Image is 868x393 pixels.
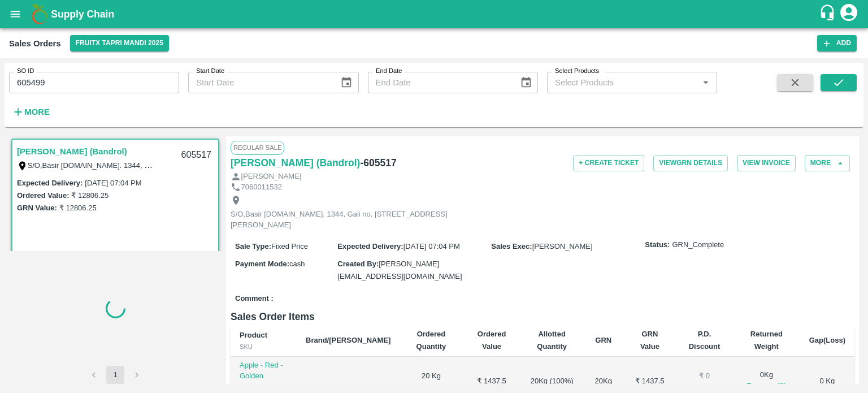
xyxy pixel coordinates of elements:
b: GRN [595,336,611,344]
label: Select Products [555,67,599,76]
label: SO ID [17,67,34,76]
button: page 1 [106,366,124,384]
label: Start Date [196,67,224,76]
p: Apple - Red - Golden [240,360,288,381]
label: ₹ 12806.25 [71,191,108,200]
button: Choose date [515,72,537,93]
span: cash [289,260,305,268]
div: customer-support [819,4,839,24]
input: Select Products [550,75,695,90]
span: [PERSON_NAME] [532,242,593,251]
button: Open [698,75,713,90]
button: More [805,155,850,171]
p: S/O,Basir [DOMAIN_NAME]. 1344, Gali no. [STREET_ADDRESS][PERSON_NAME] [231,209,485,230]
label: ₹ 12806.25 [59,204,97,212]
label: Comment : [235,293,274,304]
label: Ordered Value: [17,191,69,200]
b: Allotted Quantity [537,330,567,351]
button: + Create Ticket [573,155,644,171]
div: 20 Kg [592,376,615,387]
button: View Invoice [737,155,796,171]
p: 7060011532 [241,182,282,193]
button: Choose date [336,72,357,93]
b: GRN Value [640,330,659,351]
div: ₹ 0 [685,371,724,382]
a: [PERSON_NAME] (Bandrol) [17,144,127,159]
button: open drawer [2,1,28,27]
h6: - 605517 [360,155,396,171]
button: Add [817,35,857,51]
div: ₹ 0 / Kg [685,381,724,391]
label: S/O,Basir [DOMAIN_NAME]. 1344, Gali no. [STREET_ADDRESS][PERSON_NAME] [28,161,305,170]
div: Sales Orders [9,36,61,51]
input: Start Date [188,72,331,93]
nav: pagination navigation [83,366,147,384]
b: Ordered Quantity [416,330,446,351]
b: Supply Chain [51,8,114,20]
label: Expected Delivery : [337,242,403,251]
div: 20 Kg ( 100 %) [530,376,574,387]
b: P.D. Discount [689,330,721,351]
a: Supply Chain [51,6,819,22]
b: Ordered Value [478,330,506,351]
span: Fixed Price [271,242,308,251]
b: Product [240,331,267,339]
label: GRN Value: [17,204,57,212]
label: Sales Exec : [491,242,532,251]
button: Reasons(0) [742,380,791,393]
b: Returned Weight [750,330,783,351]
label: Sale Type : [235,242,271,251]
span: Regular Sale [231,141,284,154]
button: Select DC [70,35,169,51]
b: Gap(Loss) [809,336,845,344]
label: End Date [376,67,402,76]
span: GRN_Complete [672,240,724,251]
div: account of current user [839,2,859,26]
label: Created By : [337,260,379,268]
label: Expected Delivery : [17,179,83,187]
label: [DATE] 07:04 PM [85,179,141,187]
img: logo [28,3,51,25]
span: [DATE] 07:04 PM [403,242,460,251]
p: [PERSON_NAME] [241,171,302,182]
div: 0 Kg [742,370,791,393]
a: [PERSON_NAME] (Bandrol) [231,155,360,171]
button: More [9,102,53,122]
label: Payment Mode : [235,260,289,268]
div: A-L (100) [240,381,288,391]
h6: Sales Order Items [231,309,854,325]
strong: More [24,107,50,116]
span: [PERSON_NAME][EMAIL_ADDRESS][DOMAIN_NAME] [337,260,462,280]
input: End Date [368,72,511,93]
div: ₹ 71.875 / Kg [409,381,453,391]
button: ViewGRN Details [653,155,728,171]
input: Enter SO ID [9,72,179,93]
div: 605517 [175,142,218,169]
div: SKU [240,342,288,352]
b: Brand/[PERSON_NAME] [306,336,390,344]
label: Status: [645,240,670,251]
